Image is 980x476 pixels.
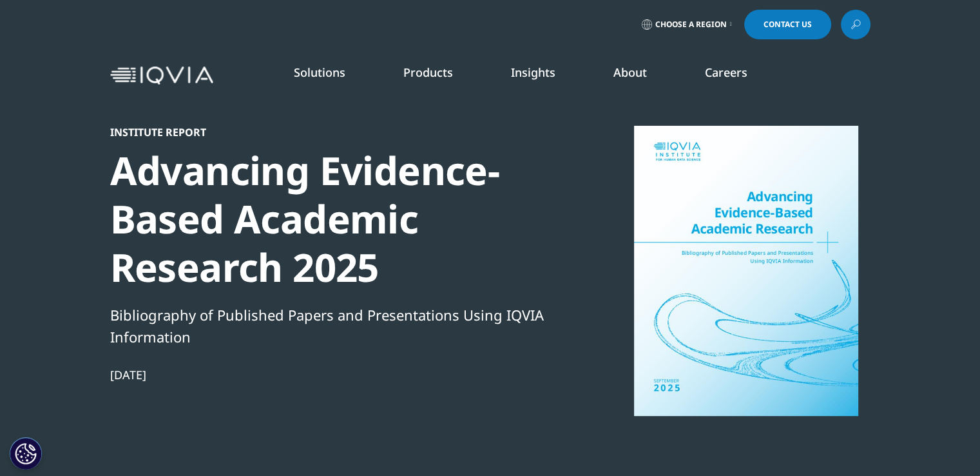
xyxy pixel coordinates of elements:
[110,367,552,382] div: [DATE]
[10,437,42,470] button: Cookie Settings
[764,21,812,28] span: Contact Us
[744,10,831,39] a: Contact Us
[705,64,747,80] a: Careers
[110,66,213,85] img: IQVIA Healthcare Information Technology and Pharma Clinical Research Company
[110,126,552,139] div: Institute Report
[511,64,555,80] a: Insights
[613,64,647,80] a: About
[655,19,727,30] span: Choose a Region
[110,146,552,292] div: Advancing Evidence-Based Academic Research 2025
[294,64,345,80] a: Solutions
[110,304,552,348] div: Bibliography of Published Papers and Presentations Using IQVIA Information
[403,64,453,80] a: Products
[218,45,870,106] nav: Primary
